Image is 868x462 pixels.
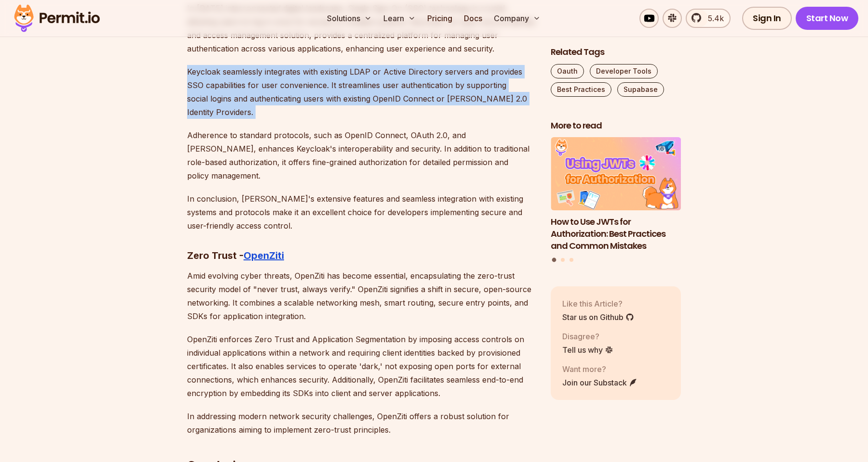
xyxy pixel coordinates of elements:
a: Supabase [617,82,664,97]
p: Like this Article? [562,298,634,309]
li: 1 of 3 [551,138,681,252]
button: Go to slide 1 [552,258,556,262]
button: Go to slide 2 [561,258,565,262]
img: How to Use JWTs for Authorization: Best Practices and Common Mistakes [551,138,681,211]
p: Keycloak seamlessly integrates with existing LDAP or Active Directory servers and provides SSO ca... [187,65,535,119]
a: Start Now [796,7,859,30]
a: Oauth [551,64,584,78]
h2: Related Tags [551,46,681,58]
button: Learn [380,9,420,28]
h2: More to read [551,120,681,132]
button: Company [490,9,544,28]
a: OpenZiti [244,250,284,261]
p: In addressing modern network security challenges, OpenZiti offers a robust solution for organizat... [187,410,535,436]
a: Best Practices [551,82,611,97]
a: Tell us why [562,344,613,356]
a: Join our Substack [562,377,637,388]
strong: Zero Trust - [187,250,244,261]
p: Want more? [562,363,637,375]
p: Amid evolving cyber threats, OpenZiti has become essential, encapsulating the zero-trust security... [187,269,535,323]
a: How to Use JWTs for Authorization: Best Practices and Common MistakesHow to Use JWTs for Authoriz... [551,138,681,252]
a: Star us on Github [562,311,634,323]
a: Sign In [742,7,792,30]
p: In conclusion, [PERSON_NAME]'s extensive features and seamless integration with existing systems ... [187,192,535,232]
span: 5.4k [702,13,724,24]
button: Go to slide 3 [570,258,573,262]
div: Posts [551,138,681,264]
h3: How to Use JWTs for Authorization: Best Practices and Common Mistakes [551,216,681,252]
button: Solutions [323,9,376,28]
p: Disagree? [562,331,613,342]
p: OpenZiti enforces Zero Trust and Application Segmentation by imposing access controls on individu... [187,333,535,400]
p: Adherence to standard protocols, such as OpenID Connect, OAuth 2.0, and [PERSON_NAME], enhances K... [187,128,535,182]
img: Permit logo [10,2,104,35]
a: Docs [460,9,486,28]
a: Developer Tools [590,64,658,78]
a: 5.4k [686,9,731,28]
a: Pricing [423,9,456,28]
